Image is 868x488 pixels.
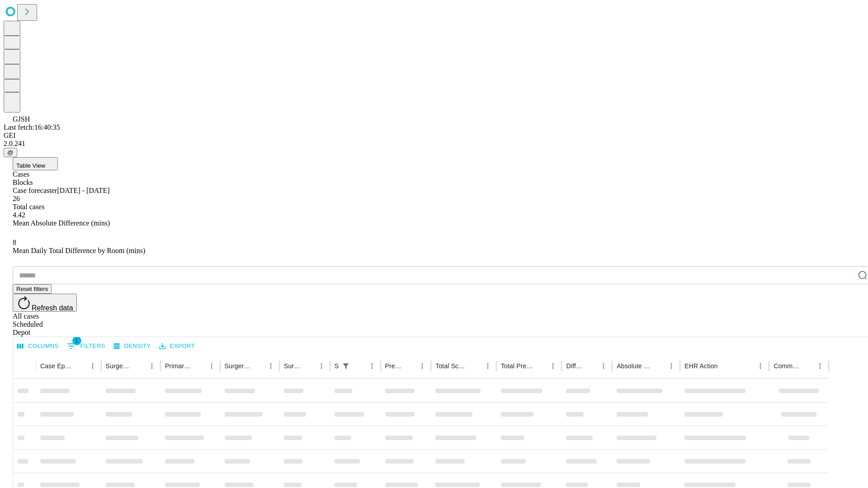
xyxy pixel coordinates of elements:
button: Menu [86,360,99,372]
span: 1 [72,336,81,345]
button: Menu [416,360,429,372]
button: Sort [801,360,814,372]
span: GJSH [13,115,30,123]
button: Sort [302,360,315,372]
button: Select columns [15,339,61,353]
div: Surgery Date [284,362,302,370]
div: Case Epic Id [40,362,73,370]
button: Sort [193,360,205,372]
button: Sort [353,360,366,372]
button: Table View [13,157,58,170]
button: Sort [469,360,481,372]
button: Menu [146,360,158,372]
button: Menu [315,360,328,372]
span: 8 [13,239,16,246]
span: Refresh data [32,304,73,312]
button: Refresh data [13,294,77,312]
button: Export [157,339,197,353]
button: Menu [366,360,378,372]
div: Total Predicted Duration [501,362,533,370]
button: Sort [133,360,146,372]
span: Last fetch: 16:40:35 [4,123,60,131]
div: Surgery Name [225,362,251,370]
span: [DATE] - [DATE] [57,187,109,194]
div: Predicted In Room Duration [385,362,403,370]
button: Reset filters [13,284,52,294]
div: Scheduled In Room Duration [335,362,339,370]
button: Sort [252,360,264,372]
button: Menu [665,360,678,372]
div: Absolute Difference [617,362,651,370]
span: Table View [16,162,45,169]
button: Sort [585,360,597,372]
span: Case forecaster [13,187,57,194]
span: Reset filters [16,286,48,292]
button: Sort [534,360,547,372]
button: Sort [718,360,731,372]
span: @ [7,149,14,156]
button: Menu [481,360,494,372]
span: Mean Absolute Difference (mins) [13,219,110,227]
div: Primary Service [165,362,191,370]
div: Surgeon Name [106,362,132,370]
button: Menu [547,360,559,372]
span: 4.42 [13,211,25,219]
div: 2.0.241 [4,140,864,148]
button: Menu [814,360,826,372]
button: @ [4,148,17,157]
button: Menu [754,360,767,372]
div: Total Scheduled Duration [435,362,468,370]
button: Menu [597,360,610,372]
div: EHR Action [684,362,717,370]
button: Menu [205,360,218,372]
div: GEI [4,131,864,140]
button: Density [111,339,153,353]
button: Menu [264,360,277,372]
span: Mean Daily Total Difference by Room (mins) [13,247,145,254]
button: Show filters [65,339,108,353]
button: Sort [74,360,86,372]
div: Difference [566,362,584,370]
span: 26 [13,195,20,202]
button: Sort [403,360,416,372]
span: Total cases [13,203,44,211]
div: Comments [774,362,800,370]
button: Sort [652,360,665,372]
div: 1 active filter [340,360,352,372]
button: Show filters [340,360,352,372]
